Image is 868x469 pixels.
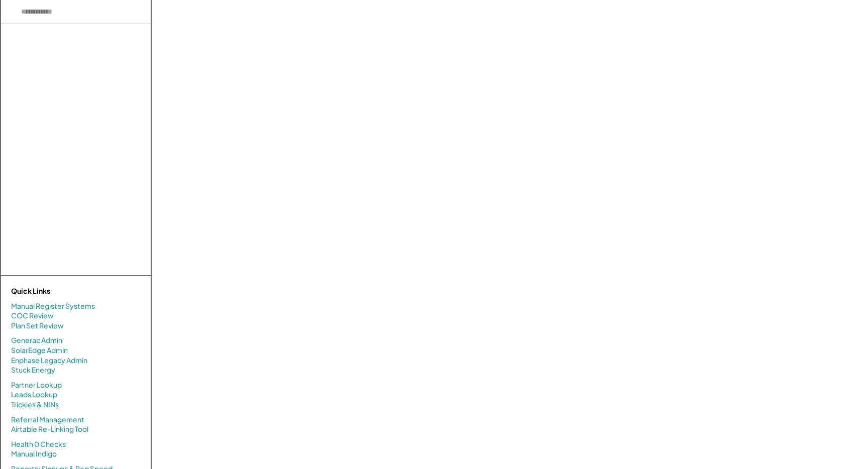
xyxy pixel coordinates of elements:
a: COC Review [11,311,54,321]
a: Trickies & NINs [11,400,59,410]
a: Enphase Legacy Admin [11,356,87,366]
a: Stuck Energy [11,365,55,375]
a: Manual Register Systems [11,301,95,311]
a: Health 0 Checks [11,439,66,449]
a: Manual Indigo [11,449,57,459]
a: Referral Management [11,415,84,425]
a: Leads Lookup [11,390,57,400]
a: Airtable Re-Linking Tool [11,424,88,434]
a: Plan Set Review [11,321,64,331]
a: Generac Admin [11,335,62,345]
a: SolarEdge Admin [11,345,68,356]
div: Quick Links [11,286,112,296]
a: Partner Lookup [11,380,62,390]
